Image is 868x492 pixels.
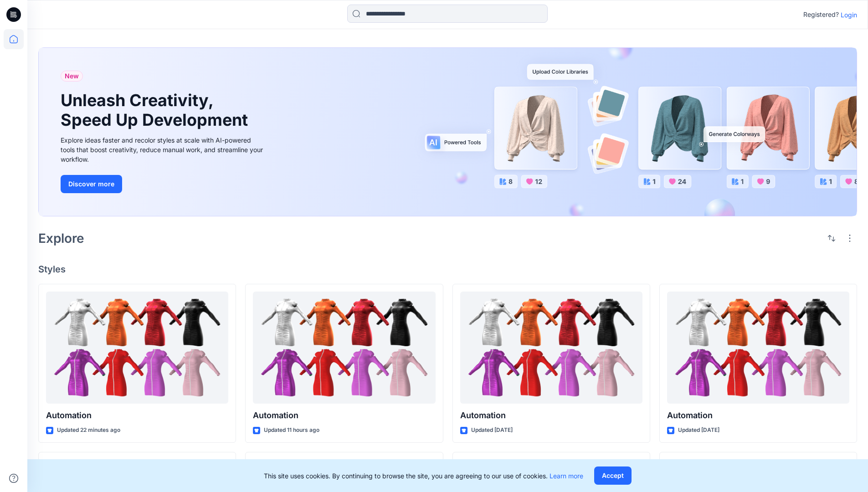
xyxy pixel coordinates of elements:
[264,425,319,435] p: Updated 11 hours ago
[460,409,642,422] p: Automation
[471,425,513,435] p: Updated [DATE]
[253,409,435,422] p: Automation
[264,471,583,481] p: This site uses cookies. By continuing to browse the site, you are agreeing to our use of cookies.
[550,472,583,480] a: Learn more
[61,175,122,193] button: Discover more
[803,9,839,20] p: Registered?
[460,292,642,404] a: Automation
[253,292,435,404] a: Automation
[57,425,120,435] p: Updated 22 minutes ago
[61,175,266,193] a: Discover more
[667,292,849,404] a: Automation
[38,231,84,246] h2: Explore
[667,409,849,422] p: Automation
[46,292,228,404] a: Automation
[61,135,266,164] div: Explore ideas faster and recolor styles at scale with AI-powered tools that boost creativity, red...
[46,409,228,422] p: Automation
[594,466,632,485] button: Accept
[65,71,79,82] span: New
[841,10,857,20] p: Login
[38,264,857,275] h4: Styles
[678,425,719,435] p: Updated [DATE]
[61,91,252,130] h1: Unleash Creativity, Speed Up Development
